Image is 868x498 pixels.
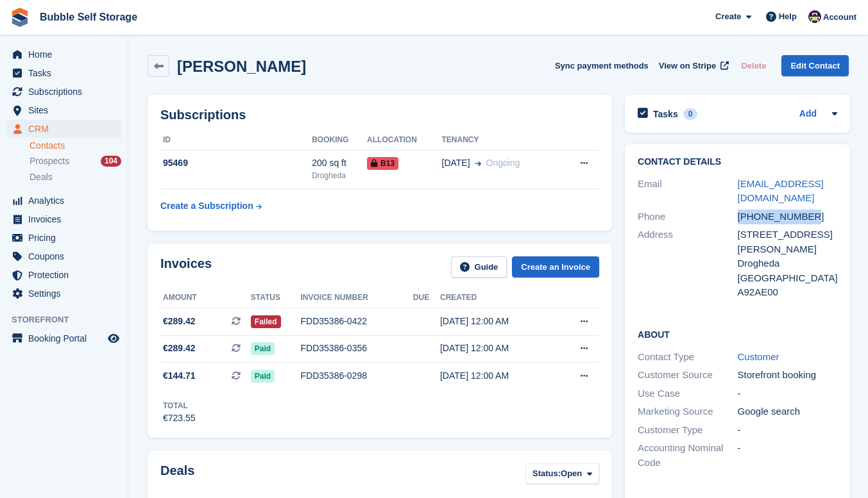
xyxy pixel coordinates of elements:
[738,404,838,419] div: Google search
[301,315,413,328] div: FDD35386-0422
[6,192,121,210] a: menu
[6,64,121,82] a: menu
[6,229,121,247] a: menu
[555,55,649,76] button: Sync payment methods
[6,285,121,303] a: menu
[738,178,824,204] a: [EMAIL_ADDRESS][DOMAIN_NAME]
[30,171,53,183] span: Deals
[638,350,738,365] div: Contact Type
[638,210,738,224] div: Phone
[28,210,105,228] span: Invoices
[163,342,196,355] span: €289.42
[6,101,121,119] a: menu
[683,108,698,120] div: 0
[738,368,838,383] div: Storefront booking
[781,55,849,76] a: Edit Contact
[28,120,105,138] span: CRM
[160,130,312,151] th: ID
[638,228,738,300] div: Address
[312,130,367,151] th: Booking
[638,386,738,401] div: Use Case
[6,329,121,347] a: menu
[251,370,275,383] span: Paid
[163,411,196,425] div: €723.55
[738,285,838,300] div: A92AE00
[738,441,838,470] div: -
[440,288,554,308] th: Created
[28,247,105,265] span: Coupons
[28,329,105,347] span: Booking Portal
[738,351,779,362] a: Customer
[160,256,212,278] h2: Invoices
[160,463,194,487] h2: Deals
[823,11,856,24] span: Account
[638,177,738,206] div: Email
[28,46,105,63] span: Home
[367,130,441,151] th: Allocation
[30,154,121,168] a: Prospects 104
[6,83,121,101] a: menu
[367,157,398,170] span: B13
[106,331,121,346] a: Preview store
[738,228,838,256] div: [STREET_ADDRESS][PERSON_NAME]
[251,288,301,308] th: Status
[35,6,142,28] a: Bubble Self Storage
[738,423,838,438] div: -
[160,288,251,308] th: Amount
[738,271,838,286] div: [GEOGRAPHIC_DATA]
[301,369,413,383] div: FDD35386-0298
[715,10,741,23] span: Create
[6,247,121,265] a: menu
[440,342,554,355] div: [DATE] 12:00 AM
[12,313,128,326] span: Storefront
[251,342,275,355] span: Paid
[738,210,838,224] div: [PHONE_NUMBER]
[28,285,105,303] span: Settings
[177,58,306,75] h2: [PERSON_NAME]
[312,156,367,170] div: 200 sq ft
[779,10,797,23] span: Help
[442,130,559,151] th: Tenancy
[638,328,837,340] h2: About
[638,441,738,470] div: Accounting Nominal Code
[738,386,838,401] div: -
[30,170,121,184] a: Deals
[101,156,121,167] div: 104
[486,158,520,168] span: Ongoing
[525,463,599,485] button: Status: Open
[638,368,738,383] div: Customer Source
[413,288,440,308] th: Due
[10,8,30,27] img: stora-icon-8386f47178a22dfd0bd8f6a31ec36ba5ce8667c1dd55bd0f319d3a0aa187defe.svg
[440,315,554,328] div: [DATE] 12:00 AM
[30,155,69,167] span: Prospects
[653,108,678,120] h2: Tasks
[659,60,716,72] span: View on Stripe
[163,369,196,383] span: €144.71
[6,210,121,228] a: menu
[28,101,105,119] span: Sites
[251,315,281,328] span: Failed
[301,342,413,355] div: FDD35386-0356
[638,157,837,167] h2: Contact Details
[301,288,413,308] th: Invoice number
[160,199,253,213] div: Create a Subscription
[442,156,470,170] span: [DATE]
[28,83,105,101] span: Subscriptions
[28,64,105,82] span: Tasks
[163,400,196,411] div: Total
[451,256,507,278] a: Guide
[163,315,196,328] span: €289.42
[28,192,105,210] span: Analytics
[638,404,738,419] div: Marketing Source
[561,467,582,480] span: Open
[30,140,121,152] a: Contacts
[160,194,262,218] a: Create a Subscription
[6,120,121,138] a: menu
[638,423,738,438] div: Customer Type
[312,170,367,181] div: Drogheda
[440,369,554,383] div: [DATE] 12:00 AM
[654,55,731,76] a: View on Stripe
[808,10,821,23] img: Tom Gilmore
[532,467,561,480] span: Status:
[6,266,121,284] a: menu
